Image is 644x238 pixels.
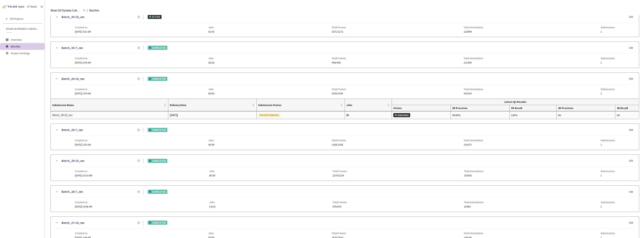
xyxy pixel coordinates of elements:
span: 60/60 [208,92,214,95]
span: [DATE] 2:59 AM [75,92,91,95]
span: 994/994 [332,61,346,64]
div: COMPLETED [148,77,167,81]
span: Submissions [601,201,615,204]
span: Jobs [208,88,214,91]
div: NA [558,113,614,117]
span: 131456 [464,61,483,64]
a: Batch_30-10_sec [62,15,85,19]
th: 3D Recall [510,105,557,111]
span: 342339 [464,92,483,95]
span: 28/28 [208,61,214,64]
span: Total Frames [332,88,346,91]
span: 253541 [464,174,484,177]
div: Edit [629,128,635,132]
span: Created on [75,232,91,235]
span: 19/19 [209,205,215,208]
th: Latest QC Results [392,99,639,105]
span: Total Frames [332,139,346,142]
div: COMPLETED [148,46,167,50]
div: Edit [629,77,635,81]
span: Jobs [208,26,214,29]
span: 1 [601,174,615,177]
div: Batch_29-7_secCOMPLETEDEditCreated on[DATE] 2:55 AMJobs40/40Total Frames1428/1428Total Annotation... [51,124,639,150]
span: Submission Name [52,104,163,107]
span: Total Frames [332,26,346,29]
div: Batch_28-7_secCOMPLETEDEditCreated on[DATE] 10:08 AMJobs19/19Total Frames676/676Total Annotations... [51,186,639,212]
span: [DATE] 10:10 AM [75,174,92,177]
span: Created on [75,139,91,142]
span: Jobs [208,232,214,235]
span: Created on [75,26,91,29]
div: Edit [629,15,635,19]
th: 2D Precision [557,105,615,111]
span: Total Annotations [464,201,484,204]
span: 223899 [464,30,483,33]
span: Submissions [601,170,615,173]
a: Batch_28-10_sec [62,158,85,163]
span: 45/45 [209,174,215,177]
span: Total Annotations [464,139,483,142]
span: 1 [601,205,615,208]
div: Batch_30-7_secCOMPLETEDEditCreated on[DATE] 2:59 AMJobs28/28Total Frames994/994Total Annotations1... [51,42,639,68]
div: GT Studio [27,5,37,9]
span: Batches [89,8,99,13]
span: Batches [11,45,20,48]
div: NA [617,113,637,117]
span: Submissions [601,232,615,235]
th: Jobs [345,99,392,111]
span: Project Settings [11,51,30,55]
a: Batch_29-10_sec [52,113,92,117]
div: Edit [629,190,635,194]
div: Batch_29-10_secCOMPLETEDEditCreated on[DATE] 2:59 AMJobs60/60Total Frames3035/3035Total Annotatio... [51,73,639,99]
th: Submission Name [51,99,168,111]
span: Total Annotations [464,88,483,91]
div: 60 [346,113,390,117]
span: [DATE] 3:01 AM [75,30,91,33]
span: Submission Status [258,104,340,107]
div: REVIEW PENDING [258,113,280,117]
span: Total Frames [332,170,347,173]
div: Edit [629,221,635,225]
a: Batch_28-7_sec [62,189,83,194]
span: [DATE] 10:08 AM [75,205,92,208]
span: Jobs [208,139,214,142]
span: Submissions [601,26,615,29]
a: Batch_29-7_sec [62,128,83,132]
span: 3035/3035 [332,92,346,95]
div: Edit [629,159,635,163]
span: Total Annotations [464,170,484,173]
span: Total Frames [332,57,346,60]
span: Jobs [209,201,215,204]
span: Total Annotations [464,57,483,60]
span: 2071/2172 [332,30,346,33]
span: Jobs [346,104,387,107]
li: / [87,8,88,13]
span: All Projects [10,17,23,20]
span: Created on [75,88,91,91]
div: COMPLETED [148,159,167,163]
div: Batch_28-10_secCOMPLETEDEditCreated on[DATE] 10:10 AMJobs45/45Total Frames2274/2274Total Annotati... [51,155,639,181]
span: [DATE] 2:59 AM [75,61,91,64]
span: 1 [601,92,615,95]
div: [DATE] [170,113,255,117]
span: 2274/2274 [332,174,347,177]
div: 100% [511,113,555,117]
span: Created on [75,201,92,204]
span: Created on [75,170,92,173]
span: Total Annotations [464,26,483,29]
span: 61983 [464,205,484,208]
a: Batch_30-7_sec [62,46,83,50]
span: 676/676 [332,205,347,208]
span: 1428/1428 [332,143,346,146]
span: 1 [601,30,615,33]
div: ONGOING [393,113,410,117]
a: Batch_27-10_sec [62,220,85,225]
span: Jobs [209,170,215,173]
th: Delivery Date [168,99,256,111]
span: [DATE] 2:55 AM [75,143,91,146]
div: COMPLETED [148,190,167,194]
a: Batch_29-10_sec [62,76,85,81]
span: Submissions [601,57,615,60]
span: 1 [601,61,615,64]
